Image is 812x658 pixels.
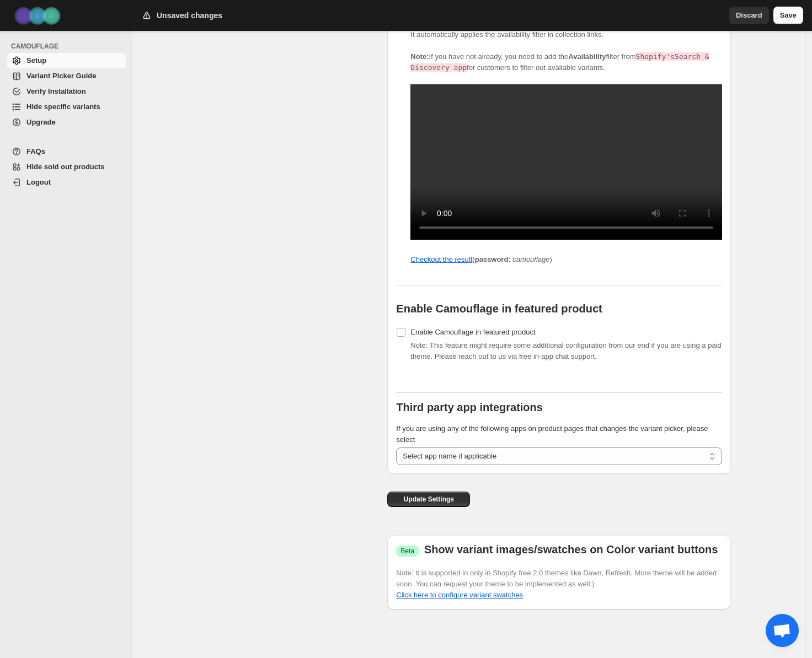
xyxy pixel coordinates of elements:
[410,51,722,73] p: If you have not already, you need to add the filter from for customers to filter out available va...
[729,7,769,24] button: Discard
[766,614,799,647] div: Chat öffnen
[780,10,797,21] span: Save
[410,84,722,240] video: Add availability filter
[26,118,56,126] span: Upgrade
[404,495,454,504] span: Update Settings
[410,341,721,360] span: Note: This feature might require some additional configuration from our end if you are using a pa...
[410,52,709,72] code: Shopify's Search & Discovery app
[26,147,45,155] span: FAQs
[773,7,803,24] button: Save
[7,144,126,159] a: FAQs
[410,30,722,265] span: It automatically applies the availability filter in collection links.
[736,10,762,21] span: Discard
[26,163,105,171] span: Hide sold out products
[424,543,718,555] b: Show variant images/swatches on Color variant buttons
[410,255,472,263] a: Checkout the result
[387,492,470,507] button: Update Settings
[7,175,126,190] a: Logout
[396,401,543,413] b: Third party app integrations
[410,52,429,61] b: Note:
[396,424,708,444] span: If you are using any of the following apps on product pages that changes the variant picker, plea...
[410,254,722,265] p: ( )
[26,72,96,80] span: Variant Picker Guide
[568,52,606,61] strong: Availability
[26,56,46,64] span: Setup
[7,115,126,130] a: Upgrade
[7,159,126,175] a: Hide sold out products
[396,569,717,588] span: Note: It is supported in only in Shopify free 2.0 themes like Dawn, Refresh. More theme will be a...
[396,591,523,599] a: Click here to configure variant swatches
[26,87,86,95] span: Verify Installation
[26,178,51,186] span: Logout
[157,10,222,21] h2: Unsaved changes
[7,53,126,68] a: Setup
[396,303,602,315] b: Enable Camouflage in featured product
[7,99,126,115] a: Hide specific variants
[400,547,414,555] span: Beta
[512,255,549,263] i: camouflage
[7,68,126,84] a: Variant Picker Guide
[11,42,127,51] span: CAMOUFLAGE
[475,255,511,263] strong: password:
[410,328,535,336] span: Enable Camouflage in featured product
[7,84,126,99] a: Verify Installation
[26,103,100,111] span: Hide specific variants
